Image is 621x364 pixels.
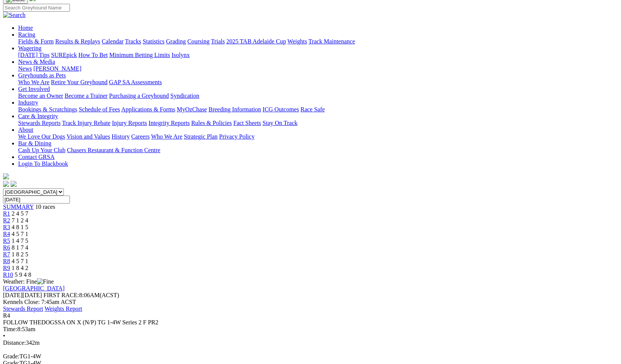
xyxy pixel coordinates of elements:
[18,86,50,92] a: Get Involved
[18,93,63,99] a: Become an Owner
[3,4,70,12] input: Search
[12,258,28,264] span: 4 5 7 1
[211,38,225,45] a: Trials
[166,38,186,45] a: Grading
[15,271,31,278] span: 5 9 4 8
[18,79,618,86] div: Greyhounds as Pets
[66,133,110,140] a: Vision and Values
[11,181,17,187] img: twitter.svg
[18,45,42,51] a: Wagering
[121,106,175,113] a: Applications & Forms
[287,38,307,45] a: Weights
[18,147,618,154] div: Bar & Dining
[263,120,297,126] a: Stay On Track
[12,210,28,217] span: 2 4 5 7
[3,210,10,217] a: R1
[3,285,65,292] a: [GEOGRAPHIC_DATA]
[3,181,9,187] img: facebook.svg
[3,339,618,346] div: 342m
[18,140,51,147] a: Bar & Dining
[3,271,13,278] a: R10
[18,106,77,113] a: Bookings & Scratchings
[209,106,261,113] a: Breeding Information
[233,120,261,126] a: Fact Sheets
[79,52,108,58] a: How To Bet
[18,65,618,72] div: News & Media
[263,106,299,113] a: ICG Outcomes
[3,204,34,210] a: SUMMARY
[18,160,68,167] a: Login To Blackbook
[109,93,169,99] a: Purchasing a Greyhound
[3,196,70,204] input: Select date
[191,120,232,126] a: Rules & Policies
[143,38,165,45] a: Statistics
[18,154,54,160] a: Contact GRSA
[171,52,190,58] a: Isolynx
[12,251,28,258] span: 1 8 2 5
[18,120,618,126] div: Care & Integrity
[3,244,10,251] a: R6
[18,133,65,140] a: We Love Our Dogs
[18,38,618,45] div: Racing
[79,106,120,113] a: Schedule of Fees
[18,133,618,140] div: About
[3,278,54,285] span: Weather: Fine
[109,79,162,85] a: GAP SA Assessments
[112,120,147,126] a: Injury Reports
[18,65,32,72] a: News
[3,238,10,244] a: R5
[12,217,28,224] span: 7 1 2 4
[18,113,58,119] a: Care & Integrity
[300,106,324,113] a: Race Safe
[18,52,618,59] div: Wagering
[3,258,10,264] a: R8
[18,59,55,65] a: News & Media
[151,133,182,140] a: Who We Are
[187,38,210,45] a: Coursing
[3,12,26,19] img: Search
[219,133,255,140] a: Privacy Policy
[3,224,10,230] a: R3
[35,204,55,210] span: 10 races
[3,217,10,224] a: R2
[3,265,10,271] span: R9
[3,326,618,333] div: 8:53am
[51,52,77,58] a: SUREpick
[43,292,119,298] span: 8:06AM(ACST)
[3,231,10,237] a: R4
[3,333,5,339] span: •
[37,278,54,285] img: Fine
[3,326,17,332] span: Time:
[3,292,23,298] span: [DATE]
[51,79,108,85] a: Retire Your Greyhound
[62,120,110,126] a: Track Injury Rebate
[18,25,33,31] a: Home
[18,147,65,153] a: Cash Up Your Club
[45,305,82,312] a: Weights Report
[226,38,286,45] a: 2025 TAB Adelaide Cup
[3,312,10,319] span: R4
[3,299,618,305] div: Kennels Close: 7:45am ACST
[12,265,28,271] span: 1 8 4 2
[3,339,26,346] span: Distance:
[43,292,79,298] span: FIRST RACE:
[3,353,618,360] div: TG1-4W
[18,38,54,45] a: Fields & Form
[18,79,49,85] a: Who We Are
[67,147,160,153] a: Chasers Restaurant & Function Centre
[3,353,20,359] span: Grade:
[131,133,150,140] a: Careers
[3,251,10,258] a: R7
[148,120,190,126] a: Integrity Reports
[18,120,60,126] a: Stewards Reports
[102,38,124,45] a: Calendar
